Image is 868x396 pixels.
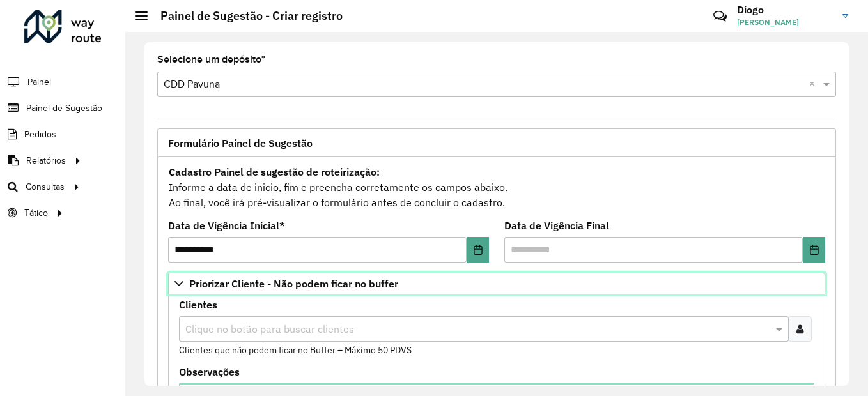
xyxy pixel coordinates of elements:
[168,273,825,294] a: Priorizar Cliente - Não podem ficar no buffer
[157,52,265,67] label: Selecione um depósito
[26,154,66,167] span: Relatórios
[26,102,102,115] span: Painel de Sugestão
[737,17,833,28] span: [PERSON_NAME]
[148,9,343,23] h2: Painel de Sugestão - Criar registro
[24,206,48,220] span: Tático
[168,138,313,148] span: Formulário Painel de Sugestão
[179,344,412,356] small: Clientes que não podem ficar no Buffer – Máximo 50 PDVS
[706,3,734,30] a: Contato Rápido
[803,237,825,263] button: Choose Date
[179,364,240,379] label: Observações
[189,278,398,289] span: Priorizar Cliente - Não podem ficar no buffer
[467,237,489,263] button: Choose Date
[737,4,833,16] h3: Diogo
[24,128,56,141] span: Pedidos
[169,165,380,178] strong: Cadastro Painel de sugestão de roteirização:
[168,164,825,211] div: Informe a data de inicio, fim e preencha corretamente os campos abaixo. Ao final, você irá pré-vi...
[168,218,285,233] label: Data de Vigência Inicial
[179,297,217,312] label: Clientes
[504,218,609,233] label: Data de Vigência Final
[27,75,51,89] span: Painel
[809,77,820,92] span: Clear all
[26,180,65,194] span: Consultas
